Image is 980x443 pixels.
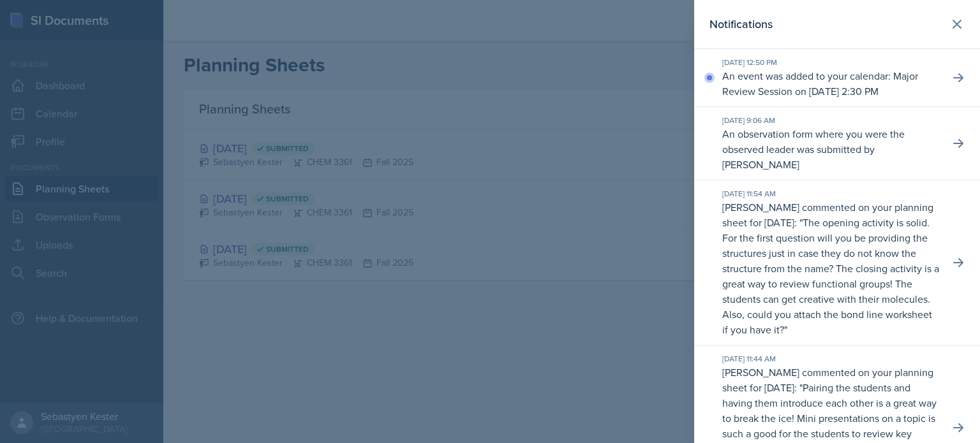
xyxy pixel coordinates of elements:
[722,115,939,126] div: [DATE] 9:06 AM
[709,15,773,33] h2: Notifications
[722,215,939,337] p: The opening activity is solid. For the first question will you be providing the structures just i...
[722,68,939,99] p: An event was added to your calendar: Major Review Session on [DATE] 2:30 PM
[722,200,939,337] p: [PERSON_NAME] commented on your planning sheet for [DATE]: " "
[722,188,939,200] div: [DATE] 11:54 AM
[722,353,939,365] div: [DATE] 11:44 AM
[722,57,939,68] div: [DATE] 12:50 PM
[722,126,939,172] p: An observation form where you were the observed leader was submitted by [PERSON_NAME]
